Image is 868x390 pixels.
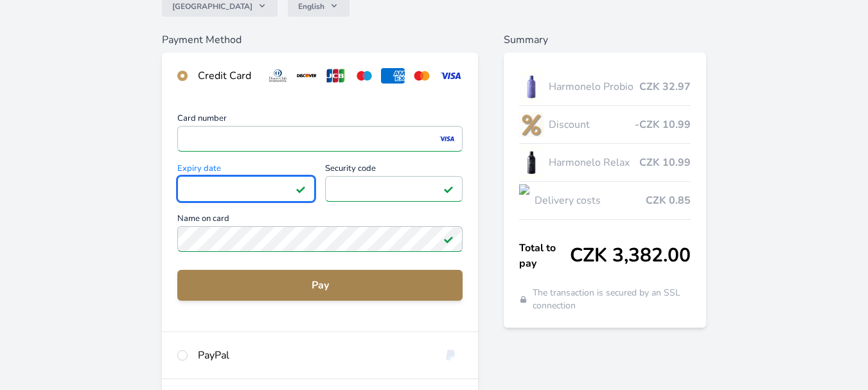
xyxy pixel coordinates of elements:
[519,109,544,141] img: discount-lo.png
[639,79,691,94] span: CZK 32.97
[646,193,691,208] span: CZK 0.85
[325,164,463,176] span: Security code
[162,32,478,48] h6: Payment Method
[439,348,463,363] img: paypal.svg
[177,164,315,176] span: Expiry date
[443,184,454,194] img: Field valid
[519,71,544,103] img: CLEAN_PROBIO_se_stinem_x-lo.jpg
[519,240,570,271] span: Total to pay
[324,68,348,84] img: jcb.svg
[177,215,463,226] span: Name on card
[410,68,434,84] img: mc.svg
[177,270,463,301] button: Pay
[353,68,376,84] img: maestro.svg
[439,68,463,84] img: visa.svg
[635,117,691,132] span: -CZK 10.99
[570,244,691,267] span: CZK 3,382.00
[188,278,452,293] span: Pay
[519,146,544,179] img: CLEAN_RELAX_se_stinem_x-lo.jpg
[549,79,639,94] span: Harmonelo Probio
[183,130,457,148] iframe: Iframe for card number
[549,117,635,132] span: Discount
[519,184,529,217] img: delivery-lo.png
[549,155,639,170] span: Harmonelo Relax
[198,348,429,363] div: PayPal
[504,32,706,48] h6: Summary
[381,68,405,84] img: amex.svg
[535,193,646,208] span: Delivery costs
[331,180,457,198] iframe: Iframe for security code
[172,1,252,12] span: [GEOGRAPHIC_DATA]
[533,287,691,312] span: The transaction is secured by an SSL connection
[298,1,324,12] span: English
[266,68,290,84] img: diners.svg
[296,184,306,194] img: Field valid
[177,114,463,126] span: Card number
[177,226,463,252] input: Name on cardField valid
[183,180,309,198] iframe: Iframe for expiry date
[443,234,454,244] img: Field valid
[198,68,256,84] div: Credit Card
[639,155,691,170] span: CZK 10.99
[295,68,319,84] img: discover.svg
[438,133,456,145] img: visa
